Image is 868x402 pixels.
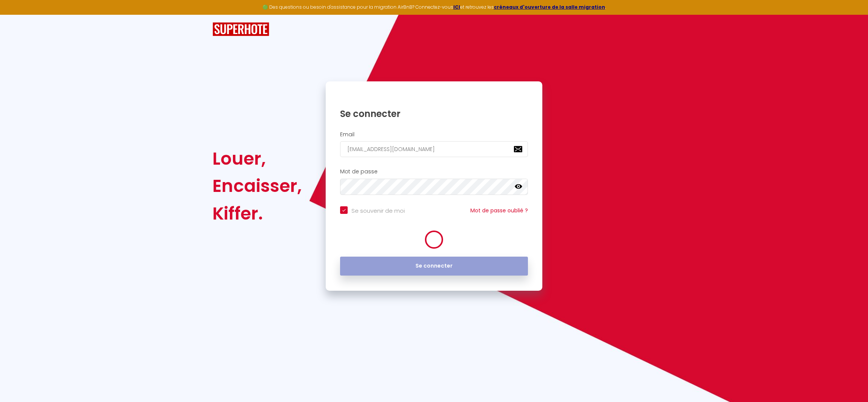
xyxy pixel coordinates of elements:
h1: Se connecter [340,108,528,120]
div: Encaisser, [212,172,302,199]
h2: Mot de passe [340,168,528,175]
button: Se connecter [340,257,528,276]
h2: Email [340,131,528,138]
a: ICI [453,4,460,10]
div: Kiffer. [212,200,302,227]
input: Ton Email [340,141,528,157]
a: Mot de passe oublié ? [470,207,528,214]
a: créneaux d'ouverture de la salle migration [494,4,605,10]
div: Louer, [212,145,302,172]
button: Ouvrir le widget de chat LiveChat [6,3,29,26]
img: SuperHote logo [212,22,269,36]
